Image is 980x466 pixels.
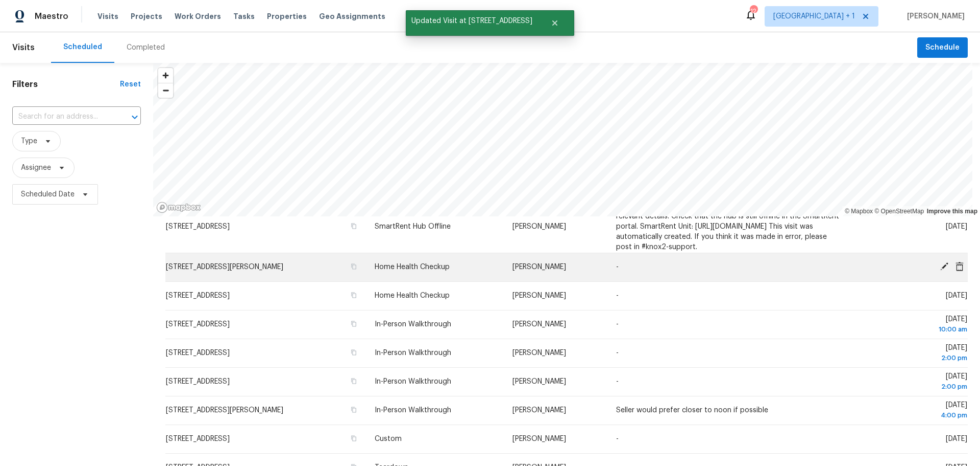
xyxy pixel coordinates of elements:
[375,407,451,414] span: In-Person Walkthrough
[349,291,358,300] button: Copy Address
[857,324,967,335] div: 10:00 am
[857,316,967,335] span: [DATE]
[925,41,960,54] span: Schedule
[512,292,566,299] span: [PERSON_NAME]
[375,349,451,357] span: In-Person Walkthrough
[267,11,307,21] span: Properties
[773,11,855,21] span: [GEOGRAPHIC_DATA] + 1
[616,435,619,442] span: -
[616,292,619,299] span: -
[375,223,451,230] span: SmartRent Hub Offline
[538,13,572,33] button: Close
[349,319,358,328] button: Copy Address
[153,63,972,216] canvas: Map
[128,110,142,124] button: Open
[156,202,201,213] a: Mapbox homepage
[12,36,35,59] span: Visits
[937,262,952,271] span: Edit
[616,407,768,414] span: Seller would prefer closer to noon if possible
[845,208,873,215] a: Mapbox
[166,349,230,357] span: [STREET_ADDRESS]
[616,203,839,251] span: Hub offline for over 24 hours. Please investigate and report any relevant details. Check that the...
[158,68,173,83] button: Zoom in
[857,382,967,392] div: 2:00 pm
[857,353,967,363] div: 2:00 pm
[12,79,120,90] h1: Filters
[175,11,221,21] span: Work Orders
[375,435,402,442] span: Custom
[375,378,451,385] span: In-Person Walkthrough
[349,221,358,231] button: Copy Address
[927,208,977,215] a: Improve this map
[857,402,967,420] span: [DATE]
[349,376,358,386] button: Copy Address
[349,348,358,357] button: Copy Address
[97,11,118,21] span: Visits
[12,109,112,125] input: Search for an address...
[158,83,173,98] button: Zoom out
[319,11,385,21] span: Geo Assignments
[616,263,619,271] span: -
[120,79,141,90] div: Reset
[349,262,358,271] button: Copy Address
[616,321,619,328] span: -
[166,263,283,271] span: [STREET_ADDRESS][PERSON_NAME]
[63,42,102,52] div: Scheduled
[750,6,757,16] div: 12
[166,223,230,230] span: [STREET_ADDRESS]
[35,11,68,21] span: Maestro
[349,405,358,414] button: Copy Address
[512,263,566,271] span: [PERSON_NAME]
[917,37,968,58] button: Schedule
[349,434,358,443] button: Copy Address
[375,321,451,328] span: In-Person Walkthrough
[952,262,967,271] span: Cancel
[512,321,566,328] span: [PERSON_NAME]
[616,349,619,357] span: -
[166,292,230,299] span: [STREET_ADDRESS]
[375,292,450,299] span: Home Health Checkup
[512,407,566,414] span: [PERSON_NAME]
[166,435,230,442] span: [STREET_ADDRESS]
[166,407,283,414] span: [STREET_ADDRESS][PERSON_NAME]
[616,378,619,385] span: -
[857,344,967,363] span: [DATE]
[512,378,566,385] span: [PERSON_NAME]
[857,410,967,420] div: 4:00 pm
[21,189,75,199] span: Scheduled Date
[512,349,566,357] span: [PERSON_NAME]
[946,435,967,442] span: [DATE]
[131,11,162,21] span: Projects
[512,435,566,442] span: [PERSON_NAME]
[233,13,255,20] span: Tasks
[903,11,965,21] span: [PERSON_NAME]
[127,42,165,53] div: Completed
[946,223,967,230] span: [DATE]
[874,208,924,215] a: OpenStreetMap
[857,373,967,392] span: [DATE]
[406,10,538,32] span: Updated Visit at [STREET_ADDRESS]
[166,321,230,328] span: [STREET_ADDRESS]
[512,223,566,230] span: [PERSON_NAME]
[21,163,51,173] span: Assignee
[375,263,450,271] span: Home Health Checkup
[21,136,37,146] span: Type
[946,292,967,299] span: [DATE]
[166,378,230,385] span: [STREET_ADDRESS]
